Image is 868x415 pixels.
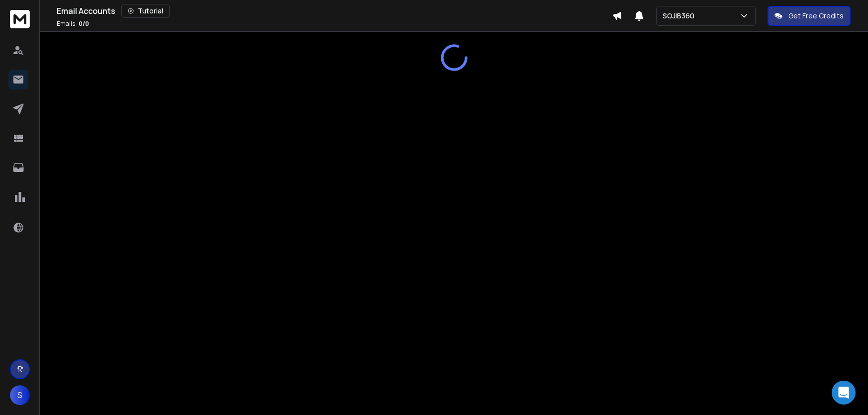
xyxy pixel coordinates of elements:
button: S [10,385,30,405]
span: 0 / 0 [79,19,89,28]
p: Emails : [57,20,89,28]
button: Get Free Credits [768,6,851,26]
p: SOJIB360 [663,11,698,21]
p: Get Free Credits [788,11,844,21]
div: Email Accounts [57,4,612,18]
button: Tutorial [121,4,170,18]
div: Open Intercom Messenger [832,381,856,405]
